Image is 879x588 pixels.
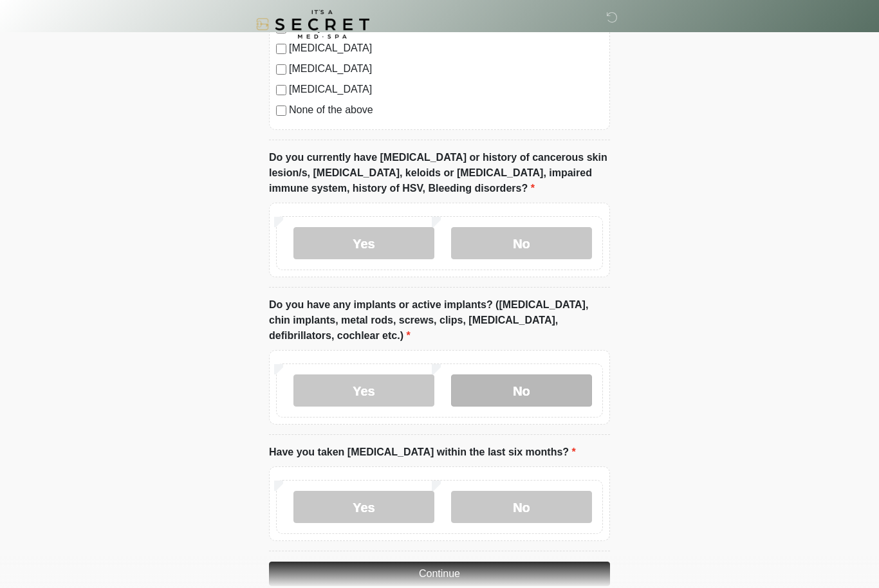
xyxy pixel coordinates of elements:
[269,297,610,344] label: Do you have any implants or active implants? ([MEDICAL_DATA], chin implants, metal rods, screws, ...
[269,562,610,586] button: Continue
[276,85,286,95] input: [MEDICAL_DATA]
[269,445,576,460] label: Have you taken [MEDICAL_DATA] within the last six months?
[269,150,610,196] label: Do you currently have [MEDICAL_DATA] or history of cancerous skin lesion/s, [MEDICAL_DATA], keloi...
[451,491,592,523] label: No
[451,374,592,407] label: No
[276,106,286,116] input: None of the above
[256,10,369,39] img: It's A Secret Med Spa Logo
[293,491,434,523] label: Yes
[276,44,286,54] input: [MEDICAL_DATA]
[293,374,434,407] label: Yes
[289,82,603,97] label: [MEDICAL_DATA]
[289,41,603,56] label: [MEDICAL_DATA]
[289,102,603,118] label: None of the above
[451,227,592,259] label: No
[293,227,434,259] label: Yes
[289,61,603,77] label: [MEDICAL_DATA]
[276,64,286,75] input: [MEDICAL_DATA]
